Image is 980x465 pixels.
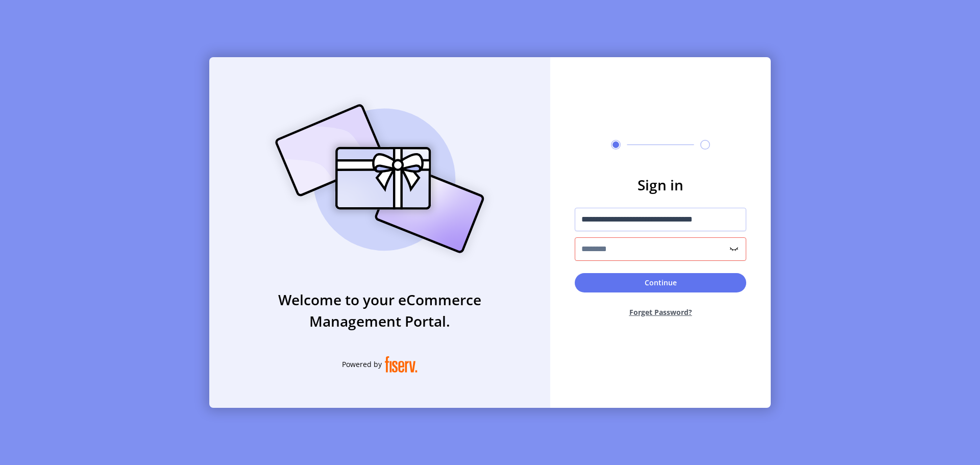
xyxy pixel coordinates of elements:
img: card_Illustration.svg [260,93,500,264]
button: Forget Password? [575,299,746,326]
span: Powered by [342,359,382,370]
button: Continue [575,273,746,292]
h3: Sign in [575,174,746,195]
h3: Welcome to your eCommerce Management Portal. [209,289,550,332]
